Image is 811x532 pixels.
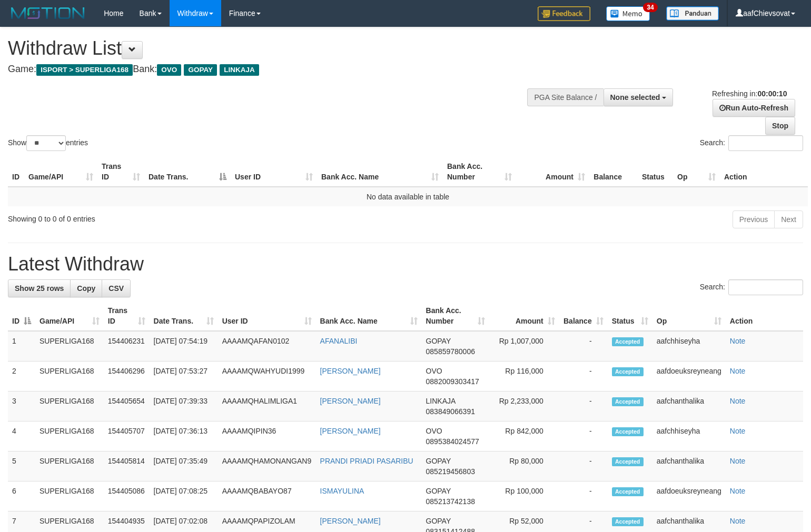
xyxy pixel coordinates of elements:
[26,135,66,151] select: Showentries
[104,331,150,362] td: 154406231
[559,481,608,511] td: -
[559,451,608,481] td: -
[652,392,726,421] td: aafchanthalika
[104,451,150,481] td: 154405814
[652,301,726,331] th: Op: activate to sort column ascending
[765,117,795,135] a: Stop
[320,427,381,435] a: [PERSON_NAME]
[70,279,102,297] a: Copy
[218,451,316,481] td: AAAAMQHAMONANGAN9
[489,421,559,451] td: Rp 842,000
[720,157,808,187] th: Action
[97,157,144,187] th: Trans ID: activate to sort column ascending
[652,481,726,511] td: aafdoeuksreyneang
[104,481,150,511] td: 154405086
[422,301,490,331] th: Bank Acc. Number: activate to sort column ascending
[220,64,259,76] span: LINKAJA
[728,279,803,295] input: Search:
[730,487,746,495] a: Note
[150,421,218,451] td: [DATE] 07:36:13
[150,451,218,481] td: [DATE] 07:35:49
[320,487,364,495] a: ISMAYULINA
[638,157,673,187] th: Status
[320,367,381,375] a: [PERSON_NAME]
[712,89,787,98] span: Refreshing in:
[8,331,35,362] td: 1
[426,397,456,405] span: LINKAJA
[35,301,104,331] th: Game/API: activate to sort column ascending
[426,487,451,495] span: GOPAY
[426,437,479,446] span: Copy 0895384024577 to clipboard
[489,301,559,331] th: Amount: activate to sort column ascending
[612,427,644,436] span: Accepted
[730,457,746,465] a: Note
[559,362,608,392] td: -
[184,64,217,76] span: GOPAY
[652,421,726,451] td: aafchhiseyha
[24,157,97,187] th: Game/API: activate to sort column ascending
[218,301,316,331] th: User ID: activate to sort column ascending
[317,157,443,187] th: Bank Acc. Name: activate to sort column ascending
[612,337,644,346] span: Accepted
[700,135,803,151] label: Search:
[426,377,479,386] span: Copy 0882009303417 to clipboard
[150,362,218,392] td: [DATE] 07:53:27
[426,347,475,356] span: Copy 085859780006 to clipboard
[316,301,422,331] th: Bank Acc. Name: activate to sort column ascending
[320,397,381,405] a: [PERSON_NAME]
[604,88,674,106] button: None selected
[426,367,442,375] span: OVO
[150,301,218,331] th: Date Trans.: activate to sort column ascending
[426,457,451,465] span: GOPAY
[35,421,104,451] td: SUPERLIGA168
[8,209,330,224] div: Showing 0 to 0 of 0 entries
[150,392,218,421] td: [DATE] 07:39:33
[218,421,316,451] td: AAAAMQIPIN36
[652,451,726,481] td: aafchanthalika
[612,397,644,406] span: Accepted
[652,362,726,392] td: aafdoeuksreyneang
[8,301,35,331] th: ID: activate to sort column descending
[8,481,35,511] td: 6
[426,517,451,525] span: GOPAY
[8,38,530,59] h1: Withdraw List
[218,392,316,421] td: AAAAMQHALIMLIGA1
[516,157,589,187] th: Amount: activate to sort column ascending
[35,392,104,421] td: SUPERLIGA168
[426,337,451,345] span: GOPAY
[8,421,35,451] td: 4
[218,481,316,511] td: AAAAMQBABAYO87
[559,421,608,451] td: -
[612,487,644,496] span: Accepted
[218,362,316,392] td: AAAAMQWAHYUDI1999
[104,421,150,451] td: 154405707
[489,481,559,511] td: Rp 100,000
[713,99,795,117] a: Run Auto-Refresh
[218,331,316,362] td: AAAAMQAFAN0102
[527,88,603,106] div: PGA Site Balance /
[612,367,644,376] span: Accepted
[8,254,803,275] h1: Latest Withdraw
[730,427,746,435] a: Note
[35,481,104,511] td: SUPERLIGA168
[443,157,516,187] th: Bank Acc. Number: activate to sort column ascending
[489,331,559,362] td: Rp 1,007,000
[77,284,95,293] span: Copy
[426,467,475,476] span: Copy 085219456803 to clipboard
[559,392,608,421] td: -
[726,301,803,331] th: Action
[35,362,104,392] td: SUPERLIGA168
[730,367,746,375] a: Note
[489,392,559,421] td: Rp 2,233,000
[157,64,181,76] span: OVO
[104,392,150,421] td: 154405654
[730,517,746,525] a: Note
[35,331,104,362] td: SUPERLIGA168
[673,157,720,187] th: Op: activate to sort column ascending
[144,157,231,187] th: Date Trans.: activate to sort column descending
[538,6,590,21] img: Feedback.jpg
[320,517,381,525] a: [PERSON_NAME]
[757,89,787,98] strong: 00:00:10
[8,64,530,75] h4: Game: Bank:
[102,279,131,297] a: CSV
